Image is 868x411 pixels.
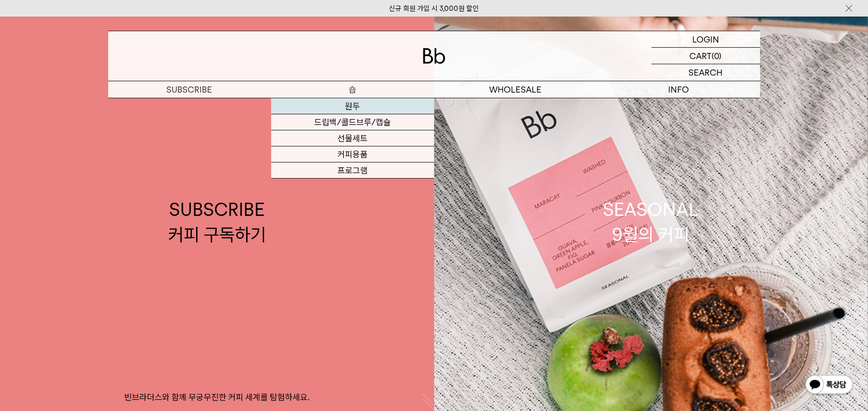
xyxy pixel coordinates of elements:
div: SEASONAL 9월의 커피 [603,197,699,247]
a: 신규 회원 가입 시 3,000원 할인 [389,4,479,13]
p: INFO [597,81,760,98]
a: 숍 [271,81,434,98]
a: LOGIN [652,31,760,48]
a: CART (0) [652,48,760,64]
p: (0) [712,48,722,64]
div: SUBSCRIBE 커피 구독하기 [168,197,266,247]
a: 프로그램 [271,163,434,179]
p: SEARCH [689,64,723,81]
img: 카카오톡 채널 1:1 채팅 버튼 [805,374,854,397]
p: LOGIN [692,31,719,47]
p: CART [690,48,712,64]
p: WHOLESALE [434,81,597,98]
a: SUBSCRIBE [108,81,271,98]
a: 원두 [271,98,434,114]
a: 선물세트 [271,130,434,146]
img: 로고 [423,48,446,64]
a: 드립백/콜드브루/캡슐 [271,114,434,130]
a: 커피용품 [271,146,434,163]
